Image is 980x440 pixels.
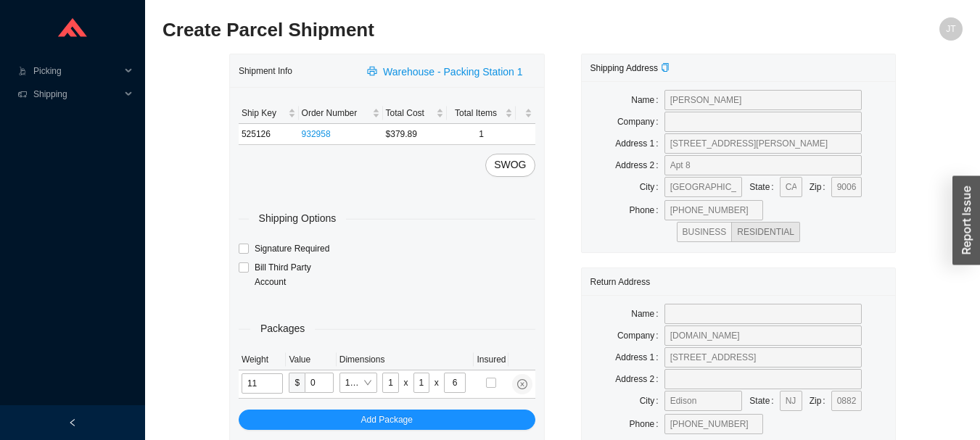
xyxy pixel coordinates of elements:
span: Total Cost [386,106,434,120]
label: Zip [810,391,831,411]
th: Ship Key sortable [239,103,299,124]
button: Add Package [239,410,535,430]
th: Dimensions [337,349,474,370]
span: Shipping Address [590,63,670,73]
span: Total Items [450,106,501,120]
a: 932958 [302,129,331,139]
span: RESIDENTIAL [737,227,794,237]
span: Ship Key [242,106,285,120]
span: Picking [33,59,120,83]
span: SWOG [494,157,526,173]
th: Total Items sortable [447,103,515,124]
input: H [444,373,466,393]
span: Warehouse - Packing Station 1 [383,64,522,80]
td: 525126 [239,124,299,145]
label: Address 1 [615,347,664,368]
label: Phone [630,200,664,220]
span: Order Number [302,106,369,120]
input: L [382,373,398,393]
span: printer [367,66,380,78]
label: Company [617,325,664,346]
label: Address 1 [615,133,664,154]
label: Zip [810,177,831,197]
span: Add Package [361,412,413,427]
th: Value [286,349,336,370]
input: W [413,373,429,393]
span: left [68,418,77,427]
div: Shipment Info [239,57,358,84]
label: Company [617,112,664,132]
span: 18 x 12 x 5 [345,373,372,392]
div: Copy [661,61,670,75]
label: Address 2 [615,155,664,175]
span: Signature Required [249,241,335,256]
span: Bill Third Party Account [249,260,333,289]
th: Weight [239,349,286,370]
span: Shipping [33,83,120,106]
label: Phone [630,414,664,434]
label: State [749,177,779,197]
span: copy [661,63,670,72]
label: Name [631,304,664,324]
label: City [640,177,664,197]
td: 1 [447,124,515,145]
label: State [749,391,779,411]
button: SWOG [485,154,535,177]
div: x [404,375,408,390]
div: Return Address [590,268,887,295]
span: BUSINESS [683,227,727,237]
h2: Create Parcel Shipment [162,17,762,43]
label: Name [631,90,664,110]
th: undefined sortable [516,103,535,124]
th: Insured [474,349,508,370]
span: Packages [250,320,315,337]
th: Order Number sortable [299,103,383,124]
button: close-circle [512,374,532,394]
button: printerWarehouse - Packing Station 1 [358,61,535,81]
td: $379.89 [383,124,448,145]
span: JT [946,17,955,41]
div: x [435,375,439,390]
label: City [640,391,664,411]
span: $ [289,373,305,393]
label: Address 2 [615,369,664,389]
th: Total Cost sortable [383,103,448,124]
span: Shipping Options [249,210,347,227]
